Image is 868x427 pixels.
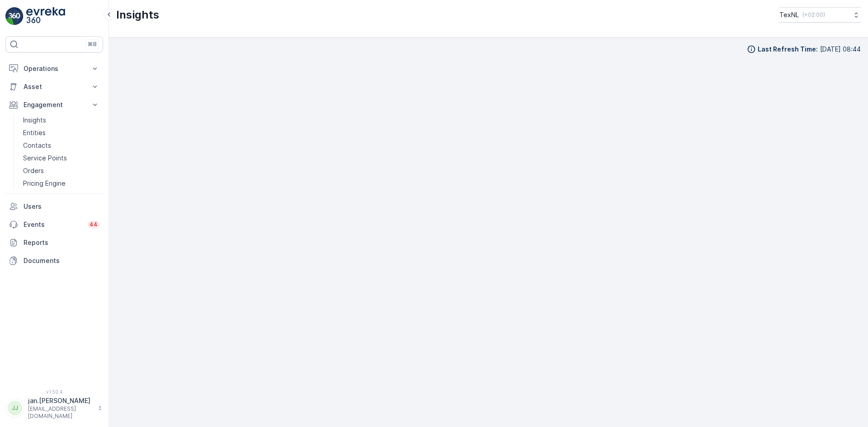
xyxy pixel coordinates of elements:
p: TexNL [779,10,799,19]
p: jan.[PERSON_NAME] [28,396,93,405]
p: Pricing Engine [23,179,66,188]
a: Events44 [5,216,103,234]
a: Users [5,197,103,216]
a: Reports [5,234,103,252]
p: ( +02:00 ) [802,11,825,19]
a: Documents [5,252,103,270]
a: Entities [19,127,103,139]
p: Last Refresh Time : [758,45,818,54]
a: Insights [19,114,103,127]
img: logo [5,7,24,25]
p: Orders [23,166,44,175]
button: Operations [5,60,103,78]
a: Orders [19,164,103,177]
p: Operations [24,64,85,73]
button: TexNL(+02:00) [779,7,861,23]
div: JJ [8,401,22,415]
p: Entities [23,128,46,137]
p: Asset [24,82,85,91]
p: ⌘B [88,41,97,48]
p: [DATE] 08:44 [820,45,861,54]
img: logo_light-DOdMpM7g.png [26,7,65,25]
p: Insights [23,116,46,125]
p: Engagement [24,100,85,109]
p: Contacts [23,141,51,150]
p: Insights [116,8,159,22]
p: Documents [24,256,99,265]
button: Engagement [5,96,103,114]
a: Pricing Engine [19,177,103,190]
span: v 1.50.4 [5,389,103,394]
p: [EMAIL_ADDRESS][DOMAIN_NAME] [28,405,93,420]
a: Contacts [19,139,103,152]
button: JJjan.[PERSON_NAME][EMAIL_ADDRESS][DOMAIN_NAME] [5,396,103,420]
p: Service Points [23,154,67,163]
a: Service Points [19,152,103,164]
p: Reports [24,238,99,247]
p: Users [24,202,99,211]
p: Events [24,220,82,229]
p: 44 [90,221,98,228]
button: Asset [5,78,103,96]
